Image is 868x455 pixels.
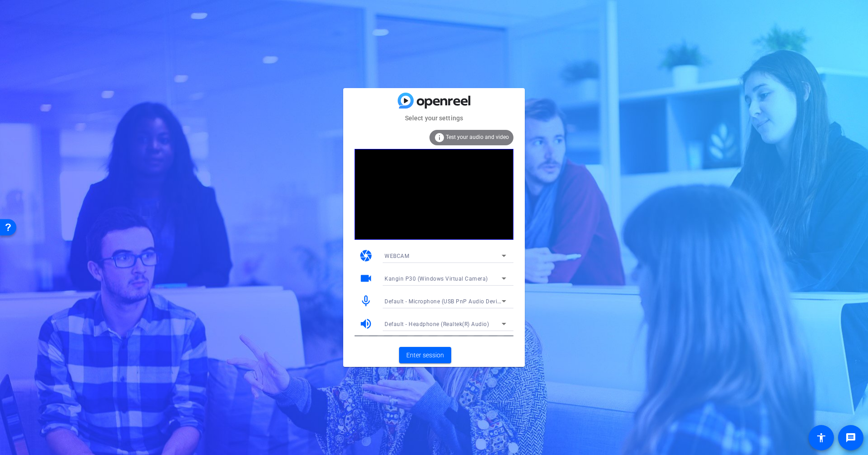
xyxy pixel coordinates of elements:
span: WEBCAM [385,253,409,259]
mat-icon: mic_none [359,294,373,308]
mat-icon: info [434,132,445,143]
mat-icon: videocam [359,272,373,285]
button: Enter session [399,347,451,363]
mat-card-subtitle: Select your settings [343,113,525,123]
span: Enter session [406,351,444,360]
span: Default - Microphone (USB PnP Audio Device) [385,297,505,305]
mat-icon: message [845,432,856,443]
mat-icon: camera [359,249,373,262]
mat-icon: accessibility [816,432,827,443]
mat-icon: volume_up [359,317,373,331]
span: Default - Headphone (Realtek(R) Audio) [385,321,489,327]
span: Test your audio and video [446,134,509,140]
img: blue-gradient.svg [398,93,470,109]
span: Kangin P30 (Windows Virtual Camera) [385,276,488,282]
